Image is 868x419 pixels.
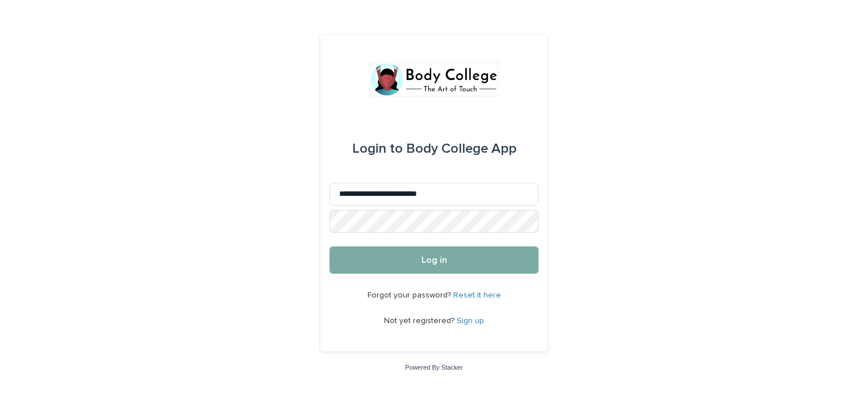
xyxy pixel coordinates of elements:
span: Login to [352,142,403,156]
span: Log in [422,255,447,265]
a: Reset it here [453,291,501,299]
span: Not yet registered? [384,317,457,325]
button: Log in [329,246,539,274]
span: Forgot your password? [368,291,453,299]
a: Powered By Stacker [405,364,462,371]
a: Sign up [457,317,484,325]
div: Body College App [352,133,516,165]
img: xvtzy2PTuGgGH0xbwGb2 [370,62,498,97]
